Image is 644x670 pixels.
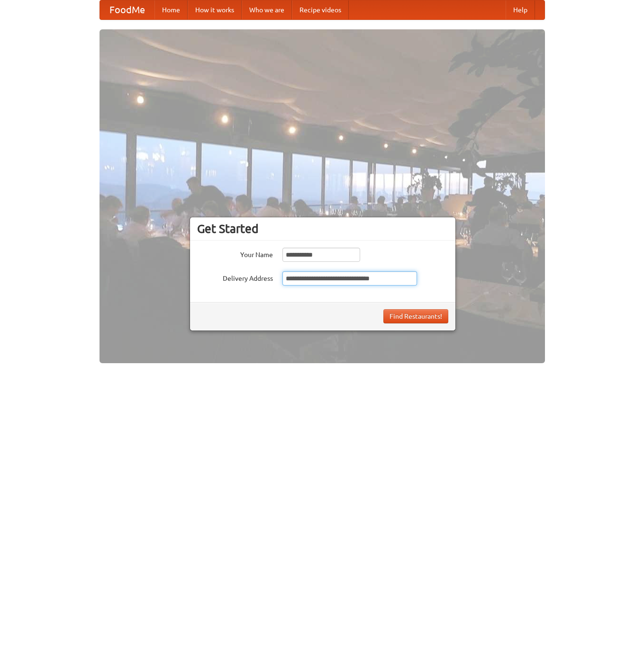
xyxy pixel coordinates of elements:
button: Find Restaurants! [383,309,448,323]
label: Your Name [197,248,273,259]
a: Home [154,0,188,19]
a: Who we are [242,0,292,19]
a: How it works [188,0,242,19]
a: FoodMe [100,0,154,19]
label: Delivery Address [197,271,273,283]
a: Help [506,0,535,19]
a: Recipe videos [292,0,349,19]
h3: Get Started [197,222,448,236]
